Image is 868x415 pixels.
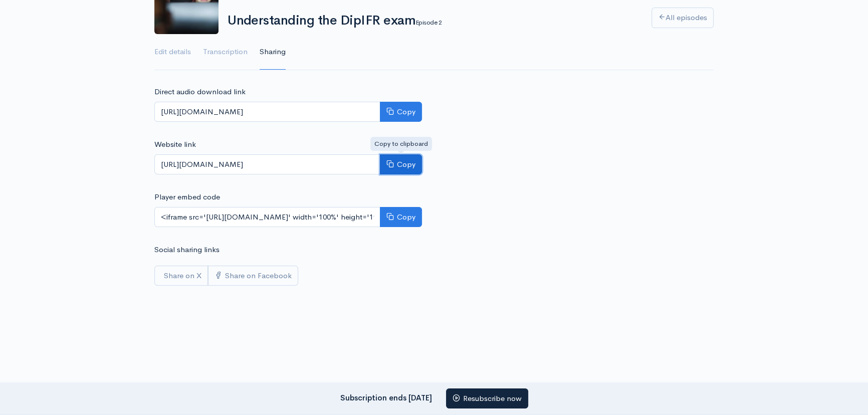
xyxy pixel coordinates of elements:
label: Player embed code [154,191,220,203]
a: Edit details [154,34,191,70]
a: Resubscribe now [446,388,528,409]
label: Direct audio download link [154,86,246,98]
a: Share on Facebook [208,266,298,286]
div: Copy to clipboard [370,137,432,151]
a: Transcription [203,34,248,70]
button: Copy [380,207,422,228]
div: Social sharing links [154,266,298,286]
h1: Understanding the DipIFR exam [228,14,639,28]
a: All episodes [652,8,714,28]
a: Sharing [260,34,286,70]
label: Website link [154,139,196,150]
button: Copy [380,102,422,122]
button: Copy [380,154,422,175]
label: Social sharing links [154,244,220,256]
small: Episode 2 [415,18,442,27]
a: Share on X [154,266,208,286]
strong: Subscription ends [DATE] [340,392,432,402]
